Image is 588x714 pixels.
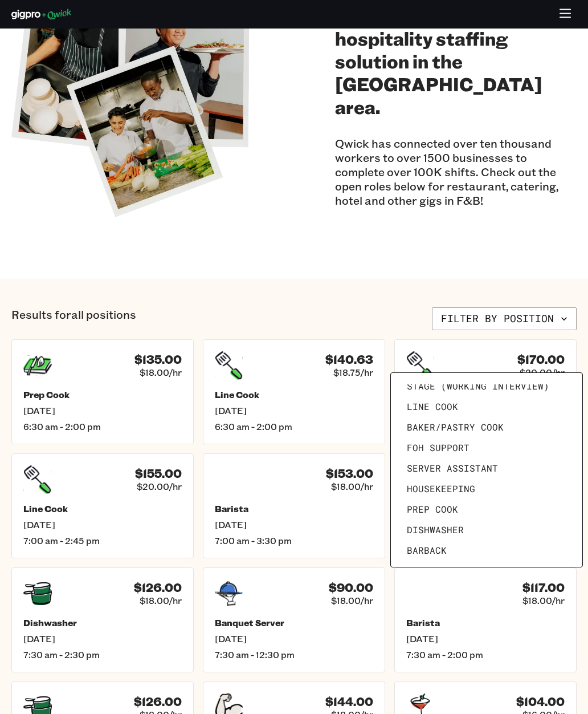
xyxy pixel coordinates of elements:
span: Barback [407,545,447,556]
span: Server Assistant [407,463,498,474]
span: Prep Cook [407,504,458,515]
span: Stage (working interview) [407,380,549,392]
span: Line Cook [407,401,458,412]
span: Dishwasher [407,524,464,535]
span: Housekeeping [407,483,475,494]
ul: Filter by position [402,384,571,555]
span: Baker/Pastry Cook [407,421,504,433]
span: FOH Support [407,442,469,453]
